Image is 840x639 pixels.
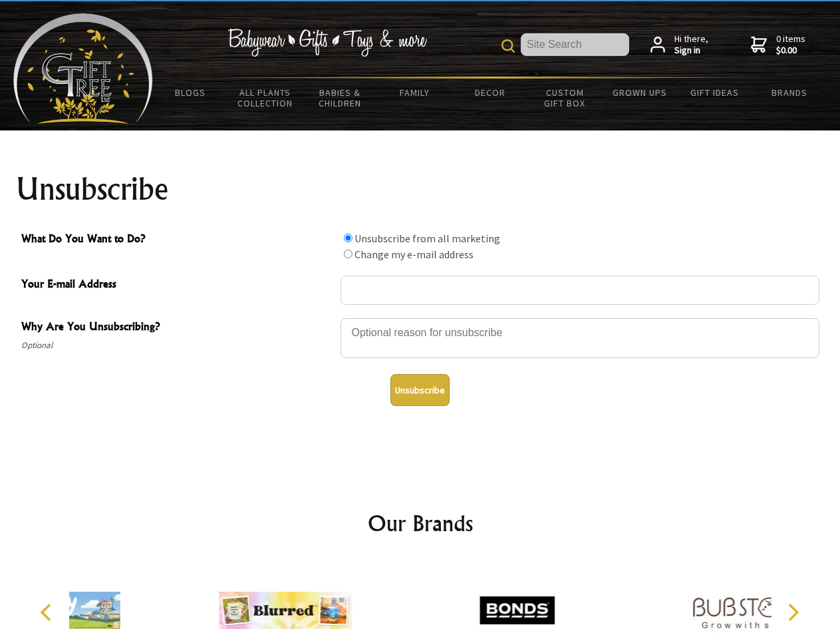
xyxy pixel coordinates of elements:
[674,45,708,57] strong: Sign in
[354,248,474,261] label: Change my e-mail address
[752,79,827,106] a: Brands
[21,230,334,250] span: What Do You Want to Do?
[27,507,814,539] h2: Our Brands
[341,318,819,358] textarea: Why Are You Unsubscribing?
[527,79,603,117] a: Custom Gift Box
[778,598,807,627] button: Next
[677,79,752,106] a: Gift Ideas
[452,79,527,106] a: Decor
[602,79,677,106] a: Grown Ups
[776,45,805,57] strong: $0.00
[521,33,629,56] input: Site Search
[303,79,378,117] a: Babies & Children
[354,232,500,245] label: Unsubscribe from all marketing
[501,39,515,53] img: product search
[344,234,352,242] input: What Do You Want to Do?
[344,250,352,258] input: What Do You Want to Do?
[16,173,825,205] h1: Unsubscribe
[21,318,334,337] span: Why Are You Unsubscribing?
[378,79,453,106] a: Family
[21,276,334,295] span: Your E-mail Address
[341,276,819,305] input: Your E-mail Address
[13,13,153,124] img: Babyware - Gifts - Toys and more...
[390,374,450,406] button: Unsubscribe
[674,33,708,57] span: Hi there,
[751,33,805,57] a: 0 items$0.00
[21,337,334,353] span: Optional
[33,598,63,627] button: Previous
[228,79,303,117] a: All Plants Collection
[227,29,427,57] img: Babywear - Gifts - Toys & more
[650,33,708,57] a: Hi there,Sign in
[776,33,805,57] span: 0 items
[153,79,228,106] a: BLOGS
